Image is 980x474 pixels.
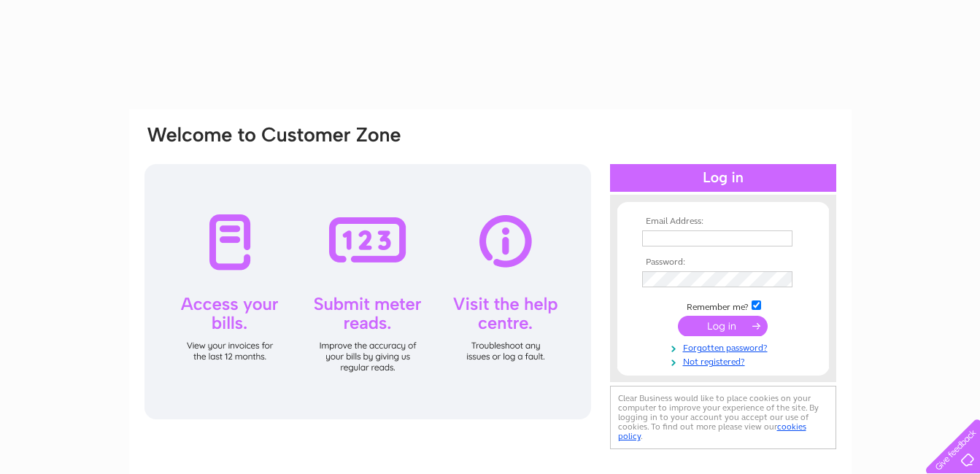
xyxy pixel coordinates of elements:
[610,386,836,449] div: Clear Business would like to place cookies on your computer to improve your experience of the sit...
[678,316,768,336] input: Submit
[638,217,808,227] th: Email Address:
[642,354,808,368] a: Not registered?
[642,340,808,354] a: Forgotten password?
[638,257,808,268] th: Password:
[638,298,808,313] td: Remember me?
[618,421,806,441] a: cookies policy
